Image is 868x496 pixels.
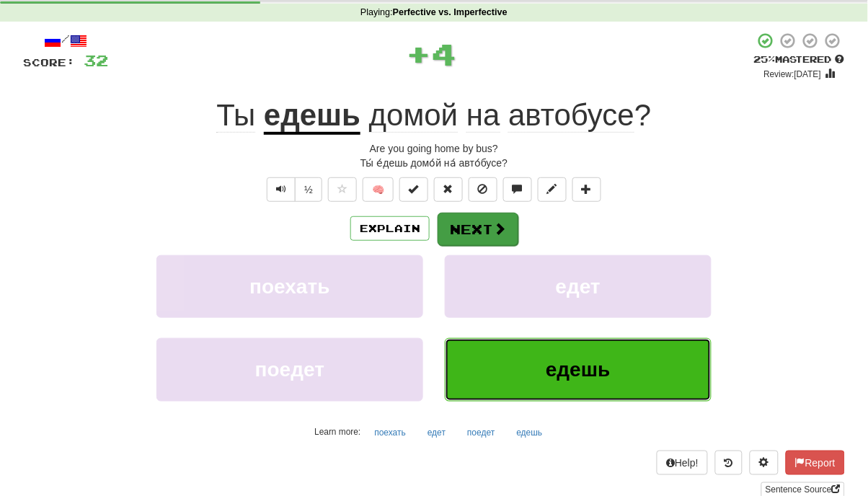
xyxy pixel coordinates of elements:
button: Set this sentence to 100% Mastered (alt+m) [399,177,428,202]
button: Reset to 0% Mastered (alt+r) [434,177,463,202]
span: 25 % [754,53,776,65]
small: Review: [DATE] [764,69,822,79]
span: едет [556,275,601,298]
button: поехать [156,255,423,318]
strong: Perfective vs. Imperfective [393,7,508,17]
span: домой [369,98,459,133]
button: едешь [445,338,712,401]
button: Ignore sentence (alt+i) [469,177,497,202]
button: Next [438,213,518,246]
span: едешь [546,358,610,381]
span: ? [360,98,651,133]
span: 32 [84,51,108,69]
button: Round history (alt+y) [715,451,743,475]
span: поедет [255,358,324,381]
button: едешь [509,422,551,443]
button: поехать [367,422,415,443]
div: / [23,32,108,50]
button: Help! [657,451,708,475]
button: Add to collection (alt+a) [572,177,601,202]
button: Report [786,451,845,475]
span: поехать [249,275,329,298]
div: Are you going home by bus? [23,141,845,156]
span: автобусе [508,98,634,133]
button: ½ [295,177,322,202]
button: Discuss sentence (alt+u) [503,177,532,202]
button: едет [420,422,453,443]
span: Ты [216,98,255,133]
div: Ты́ е́дешь домо́й на́ авто́бусе? [23,156,845,170]
button: поедет [156,338,423,401]
button: Favorite sentence (alt+f) [328,177,357,202]
button: Edit sentence (alt+d) [538,177,567,202]
small: Learn more: [314,427,360,437]
span: на [466,98,500,133]
button: едет [445,255,712,318]
u: едешь [264,98,360,135]
span: Score: [23,56,75,68]
span: + [406,32,431,75]
button: 🧠 [363,177,394,202]
span: 4 [431,35,456,71]
button: поедет [459,422,502,443]
div: Mastered [754,53,845,66]
div: Text-to-speech controls [264,177,322,202]
button: Explain [350,216,430,241]
button: Play sentence audio (ctl+space) [267,177,296,202]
